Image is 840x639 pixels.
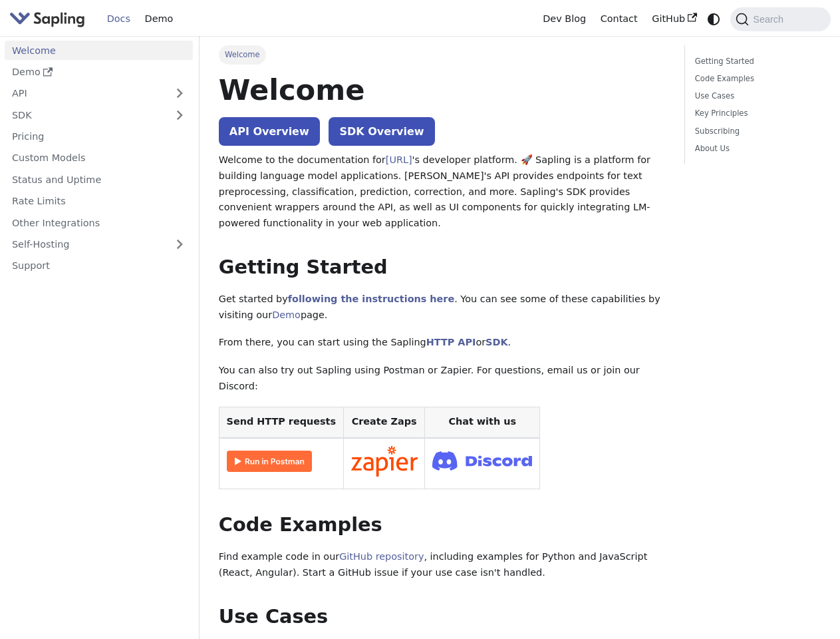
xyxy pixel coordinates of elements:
a: API [5,84,166,103]
a: Getting Started [695,55,816,68]
a: Other Integrations [5,213,193,232]
h2: Use Cases [219,605,666,629]
p: Get started by . You can see some of these capabilities by visiting our page. [219,292,666,323]
a: GitHub repository [339,551,424,562]
a: Custom Models [5,148,193,168]
p: You can also try out Sapling using Postman or Zapier. For questions, email us or join our Discord: [219,363,666,395]
span: Welcome [219,45,266,64]
a: Key Principles [695,107,816,120]
button: Switch between dark and light mode (currently system mode) [704,9,724,29]
a: Dev Blog [535,9,593,29]
a: Sapling.aiSapling.ai [9,9,90,29]
img: Run in Postman [227,451,312,472]
a: following the instructions here [288,294,454,304]
nav: Breadcrumbs [219,45,666,64]
img: Join Discord [432,447,532,475]
img: Sapling.ai [9,9,85,29]
a: Use Cases [695,90,816,103]
img: Connect in Zapier [351,446,418,477]
a: Pricing [5,127,193,146]
button: Expand sidebar category 'API' [166,84,193,103]
a: HTTP API [426,337,476,347]
h2: Getting Started [219,256,666,280]
h1: Welcome [219,72,666,108]
h2: Code Examples [219,513,666,537]
a: [URL] [386,154,412,165]
a: Docs [100,9,138,29]
a: API Overview [219,117,320,146]
p: From there, you can start using the Sapling or . [219,335,666,351]
th: Send HTTP requests [219,407,343,438]
a: Code Examples [695,73,816,85]
span: Search [749,14,791,25]
a: SDK [5,105,166,124]
button: Search (Command+K) [730,7,830,31]
a: GitHub [644,9,704,29]
p: Find example code in our , including examples for Python and JavaScript (React, Angular). Start a... [219,549,666,581]
a: SDK [486,337,507,347]
a: Subscribing [695,125,816,138]
a: About Us [695,142,816,155]
a: Rate Limits [5,192,193,211]
a: Contact [593,9,645,29]
a: SDK Overview [329,117,434,146]
a: Self-Hosting [5,235,193,254]
th: Chat with us [425,407,540,438]
a: Demo [138,9,180,29]
a: Status and Uptime [5,170,193,189]
a: Welcome [5,41,193,60]
a: Support [5,256,193,276]
button: Expand sidebar category 'SDK' [166,105,193,124]
a: Demo [272,310,301,320]
th: Create Zaps [343,407,425,438]
a: Demo [5,63,193,82]
p: Welcome to the documentation for 's developer platform. 🚀 Sapling is a platform for building lang... [219,152,666,232]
